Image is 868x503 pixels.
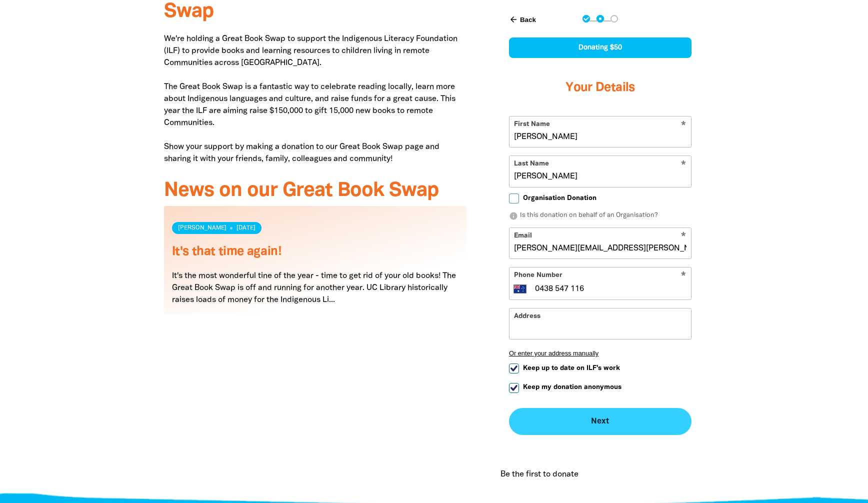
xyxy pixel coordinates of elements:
input: Organisation Donation [509,193,519,203]
a: It's that time again! [172,246,281,257]
span: Keep my donation anonymous [523,382,621,392]
div: Paginated content [164,206,466,326]
input: Keep my donation anonymous [509,383,519,393]
i: Required [681,271,686,281]
button: Back [505,11,540,28]
h3: Your Details [509,68,691,108]
button: Navigate to step 2 of 3 to enter your details [596,15,604,22]
button: Navigate to step 1 of 3 to enter your donation amount [582,15,590,22]
i: arrow_back [509,15,518,24]
input: Keep up to date on ILF's work [509,363,519,373]
p: We're holding a Great Book Swap to support the Indigenous Literacy Foundation (ILF) to provide bo... [164,33,466,165]
div: Donating $50 [509,37,691,58]
button: Next [509,408,691,435]
button: Navigate to step 3 of 3 to enter your payment details [610,15,618,22]
span: Organisation Donation [523,193,596,203]
button: Or enter your address manually [509,349,691,357]
p: Is this donation on behalf of an Organisation? [509,211,691,221]
i: info [509,211,518,220]
p: Be the first to donate [500,468,578,480]
div: Donation stream [496,456,704,492]
span: Keep up to date on ILF's work [523,363,620,373]
h3: News on our Great Book Swap [164,180,466,202]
